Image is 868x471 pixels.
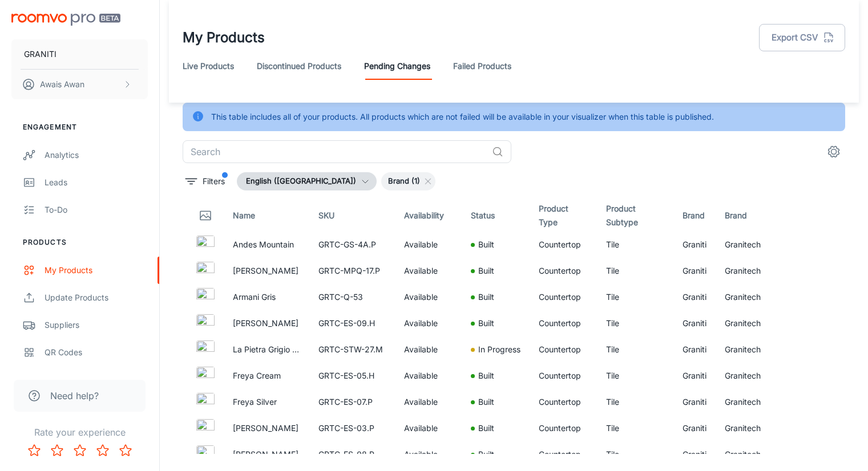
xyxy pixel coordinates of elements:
button: Export CSV [759,24,845,51]
p: Built [478,422,494,435]
p: Awais Awan [40,78,84,91]
td: Countertop [530,284,597,310]
td: Available [395,232,462,258]
p: Filters [203,175,225,188]
p: Rate your experience [9,425,150,439]
td: GRTC-ES-05.H [309,363,395,389]
a: Pending Changes [364,52,430,80]
a: Discontinued Products [257,52,341,80]
a: Failed Products [453,52,511,80]
p: GRANITI [24,48,56,60]
button: settings [822,140,845,163]
td: Graniti [673,336,716,363]
button: Rate 4 star [91,439,114,462]
div: My Products [45,264,148,277]
th: Status [462,200,530,232]
td: Tile [597,284,673,310]
span: Need help? [50,389,99,403]
td: Granitech [716,389,770,415]
p: Built [478,238,494,251]
p: Built [478,396,494,408]
p: Built [478,317,494,330]
td: GRTC-STW-27.M [309,336,395,363]
button: Rate 5 star [114,439,137,462]
td: Graniti [673,415,716,441]
button: Awais Awan [11,70,148,99]
td: GRTC-ES-09.H [309,310,395,336]
a: Live Products [183,52,234,80]
button: Rate 2 star [46,439,68,462]
th: Name [224,200,309,232]
p: Andes Mountain [233,238,300,251]
td: Granitech [716,441,770,468]
p: [PERSON_NAME] [233,448,300,461]
td: Available [395,336,462,363]
td: GRTC-MPQ-17.P [309,258,395,284]
td: Tile [597,363,673,389]
td: GRTC-ES-07.P [309,389,395,415]
td: Countertop [530,258,597,284]
td: Available [395,284,462,310]
td: Graniti [673,284,716,310]
p: Built [478,291,494,303]
div: Suppliers [45,319,148,331]
td: Countertop [530,415,597,441]
th: Availability [395,200,462,232]
p: Freya Silver [233,396,300,408]
p: [PERSON_NAME] [233,265,300,277]
td: Countertop [530,232,597,258]
p: Freya Cream [233,370,300,382]
p: [PERSON_NAME] [233,422,300,435]
td: Granitech [716,258,770,284]
div: Leads [45,176,148,189]
td: Graniti [673,310,716,336]
td: Graniti [673,258,716,284]
input: Search [183,140,487,163]
th: Product Type [530,200,597,232]
p: La Pietra Grigio Di Pietra [233,343,300,356]
td: Available [395,363,462,389]
td: Granitech [716,336,770,363]
svg: Thumbnail [199,209,212,222]
span: Brand (1) [381,176,427,187]
td: Tile [597,441,673,468]
td: Available [395,389,462,415]
button: Rate 1 star [23,439,46,462]
td: GRTC-ES-08.P [309,441,395,468]
td: Granitech [716,363,770,389]
div: This table includes all of your products. All products which are not failed will be available in ... [211,106,714,128]
div: Analytics [45,149,148,161]
td: Countertop [530,363,597,389]
td: Tile [597,232,673,258]
div: Update Products [45,291,148,304]
th: Product Subtype [597,200,673,232]
button: filter [183,172,228,190]
div: QR Codes [45,346,148,359]
td: Granitech [716,415,770,441]
td: Countertop [530,310,597,336]
p: Armani Gris [233,291,300,303]
p: Built [478,370,494,382]
td: Graniti [673,232,716,258]
td: Graniti [673,441,716,468]
div: Brand (1) [381,172,435,190]
td: GRTC-ES-03.P [309,415,395,441]
td: Granitech [716,284,770,310]
td: Granitech [716,310,770,336]
td: Tile [597,258,673,284]
td: Available [395,441,462,468]
td: Granitech [716,232,770,258]
td: Graniti [673,363,716,389]
td: Tile [597,336,673,363]
div: To-do [45,204,148,216]
p: Built [478,448,494,461]
td: Graniti [673,389,716,415]
th: SKU [309,200,395,232]
td: Tile [597,310,673,336]
td: Available [395,310,462,336]
td: GRTC-Q-53 [309,284,395,310]
td: Available [395,258,462,284]
td: Tile [597,389,673,415]
p: In Progress [478,343,520,356]
td: GRTC-GS-4A.P [309,232,395,258]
